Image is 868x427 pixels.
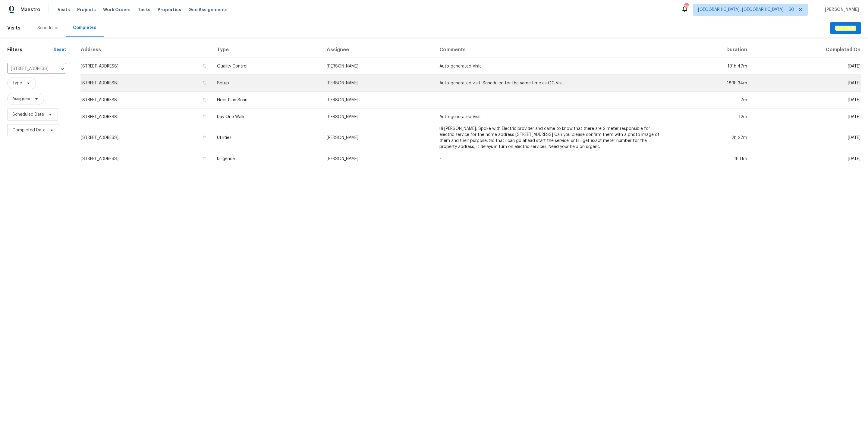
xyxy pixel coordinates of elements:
div: Reset [54,47,66,53]
button: Copy Address [202,114,207,119]
td: [PERSON_NAME] [322,125,435,150]
td: [STREET_ADDRESS] [80,150,212,167]
td: [STREET_ADDRESS] [80,58,212,75]
th: Type [212,42,322,58]
span: Assignee [12,96,30,102]
span: Completed Date [12,127,46,133]
td: [STREET_ADDRESS] [80,108,212,125]
span: Scheduled Date [12,111,44,118]
button: Copy Address [202,156,207,161]
td: [DATE] [752,92,861,108]
td: [PERSON_NAME] [322,108,435,125]
td: [DATE] [752,108,861,125]
input: Search for an address... [7,64,49,74]
td: [DATE] [752,75,861,92]
button: Copy Address [202,97,207,102]
td: [STREET_ADDRESS] [80,92,212,108]
td: Quality Control [212,58,322,75]
span: Visits [7,21,20,35]
button: Copy Address [202,80,207,86]
span: [GEOGRAPHIC_DATA], [GEOGRAPHIC_DATA] + 60 [698,7,794,13]
td: 12m [669,108,752,125]
span: Maestro [20,7,40,13]
td: Auto-generated Visit [435,58,669,75]
div: Completed [73,25,96,31]
td: Setup [212,75,322,92]
em: Schedule [835,26,856,30]
td: 7m [669,92,752,108]
td: - [435,150,669,167]
span: Tasks [138,8,150,12]
button: Copy Address [202,135,207,140]
span: Type [12,80,22,86]
td: Day One Walk [212,108,322,125]
button: Schedule [830,22,861,34]
div: 740 [684,4,688,10]
th: Completed On [752,42,861,58]
button: Copy Address [202,63,207,69]
th: Duration [669,42,752,58]
div: Scheduled [37,25,58,31]
th: Address [80,42,212,58]
td: [PERSON_NAME] [322,92,435,108]
td: Floor Plan Scan [212,92,322,108]
td: [PERSON_NAME] [322,150,435,167]
td: Hi [PERSON_NAME], Spoke with Electric provider and came to know that there are 2 meter responsibl... [435,125,669,150]
span: [PERSON_NAME] [822,7,859,13]
td: Auto-generated Visit [435,108,669,125]
td: Auto-generated visit. Scheduled for the same time as QC Visit. [435,75,669,92]
td: 1h 11m [669,150,752,167]
td: [STREET_ADDRESS] [80,125,212,150]
td: [DATE] [752,58,861,75]
td: [DATE] [752,150,861,167]
h1: Filters [7,47,54,53]
td: - [435,92,669,108]
td: Utilities [212,125,322,150]
td: 191h 47m [669,58,752,75]
span: Properties [158,7,181,13]
span: Work Orders [103,7,131,13]
td: 189h 34m [669,75,752,92]
th: Comments [435,42,669,58]
span: Projects [77,7,96,13]
th: Assignee [322,42,435,58]
td: 2h 27m [669,125,752,150]
td: [STREET_ADDRESS] [80,75,212,92]
td: [DATE] [752,125,861,150]
span: Geo Assignments [188,7,228,13]
button: Open [58,65,67,73]
td: [PERSON_NAME] [322,58,435,75]
td: Diligence [212,150,322,167]
td: [PERSON_NAME] [322,75,435,92]
span: Visits [58,7,70,13]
